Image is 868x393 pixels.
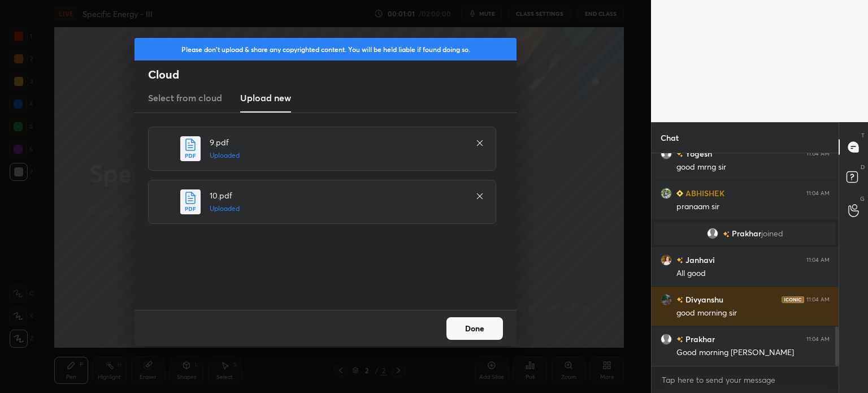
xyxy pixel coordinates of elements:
[860,195,865,203] p: G
[676,162,830,173] div: good mrng sir
[661,334,672,345] img: default.png
[661,294,672,305] img: ea595ad1ae194523a0f3ba375466c927.jpg
[732,229,761,238] span: Prakhar
[676,257,683,264] img: no-rating-badge.077c3623.svg
[707,228,718,239] img: default.png
[446,317,503,340] button: Done
[683,148,712,159] h6: Yogesh
[806,296,830,303] div: 11:04 AM
[148,67,517,82] h2: Cloud
[676,268,830,279] div: All good
[661,254,672,266] img: a5b0b9265b8449b29fa95ca0af88fbba.jpg
[652,153,839,366] div: grid
[676,308,830,319] div: good morning sir
[683,187,724,199] h6: ABHISHEK
[210,136,464,148] h4: 9.pdf
[761,229,783,238] span: joined
[782,296,804,303] img: iconic-dark.1390631f.png
[683,333,715,345] h6: Prakhar
[676,201,830,213] div: pranaam sir
[806,190,830,197] div: 11:04 AM
[723,231,730,237] img: no-rating-badge.077c3623.svg
[676,336,683,343] img: no-rating-badge.077c3623.svg
[210,189,464,201] h4: 10.pdf
[652,123,688,153] p: Chat
[210,204,464,214] h5: Uploaded
[683,293,723,305] h6: Divyanshu
[683,254,715,266] h6: Janhavi
[676,347,830,359] div: Good morning [PERSON_NAME]
[661,148,672,159] img: default.png
[240,91,291,105] h3: Upload new
[806,336,830,343] div: 11:04 AM
[676,151,683,157] img: no-rating-badge.077c3623.svg
[676,297,683,303] img: no-rating-badge.077c3623.svg
[861,163,865,171] p: D
[210,150,464,161] h5: Uploaded
[806,150,830,157] div: 11:04 AM
[861,131,865,140] p: T
[676,190,683,197] img: Learner_Badge_beginner_1_8b307cf2a0.svg
[661,188,672,199] img: b0db3a635f5741eea49bd60b63ed2a76.jpg
[134,38,517,61] div: Please don't upload & share any copyrighted content. You will be held liable if found doing so.
[806,257,830,264] div: 11:04 AM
